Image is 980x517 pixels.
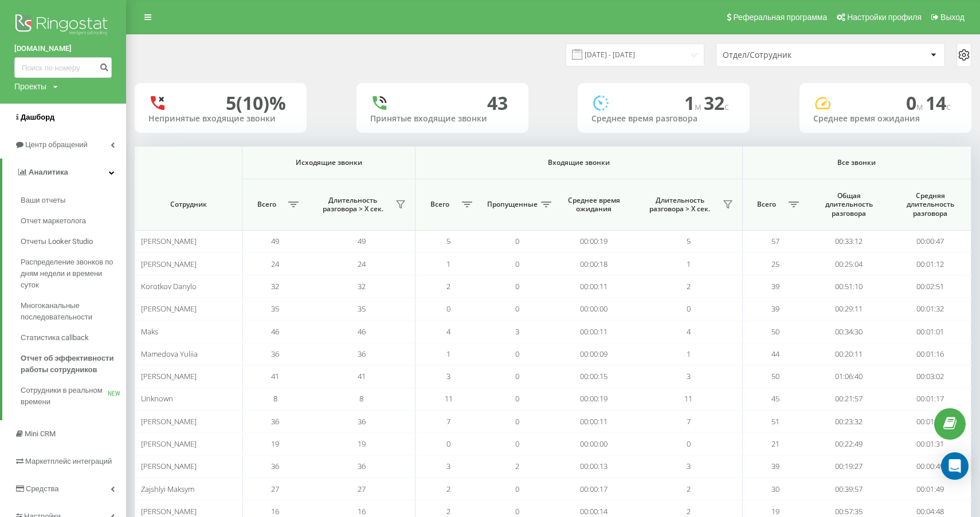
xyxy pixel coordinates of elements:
[271,326,279,337] span: 46
[808,230,890,252] td: 00:33:12
[687,281,691,291] span: 2
[141,484,194,494] span: Zajshlyi Maksym
[553,411,635,433] td: 00:00:11
[141,236,197,246] span: [PERSON_NAME]
[358,303,366,314] span: 35
[359,393,363,404] span: 8
[21,190,126,211] a: Ваши отчеты
[687,303,691,314] span: 0
[21,231,126,252] a: Отчеты Looker Studio
[141,371,197,381] span: [PERSON_NAME]
[808,365,890,388] td: 01:06:40
[148,114,293,124] div: Непринятые входящие звонки
[553,388,635,410] td: 00:00:19
[515,371,519,381] span: 0
[515,281,519,291] span: 0
[562,196,625,214] span: Среднее время ожидания
[421,200,458,209] span: Всего
[446,484,450,494] span: 2
[515,393,519,404] span: 0
[641,196,719,214] span: Длительность разговора > Х сек.
[553,252,635,275] td: 00:00:18
[889,411,971,433] td: 00:01:07
[446,281,450,291] span: 2
[771,439,779,449] span: 21
[808,455,890,477] td: 00:19:27
[515,259,519,269] span: 0
[358,484,366,494] span: 27
[553,455,635,477] td: 00:00:13
[271,259,279,269] span: 24
[14,43,112,54] a: [DOMAIN_NAME]
[370,114,515,124] div: Принятые входящие звонки
[21,211,126,231] a: Отчет маркетолога
[695,100,704,113] span: м
[271,236,279,246] span: 49
[687,506,691,516] span: 2
[446,349,450,359] span: 1
[446,461,450,471] span: 3
[940,13,965,22] span: Выход
[437,158,720,167] span: Входящие звонки
[273,393,277,404] span: 8
[771,506,779,516] span: 19
[358,371,366,381] span: 41
[771,484,779,494] span: 30
[808,411,890,433] td: 00:23:32
[847,13,922,22] span: Настройки профиля
[141,349,198,359] span: Mamedova Yuliia
[446,439,450,449] span: 0
[771,303,779,314] span: 39
[553,433,635,455] td: 00:00:00
[21,195,65,206] span: Ваши отчеты
[271,484,279,494] span: 27
[358,236,366,246] span: 49
[687,236,691,246] span: 5
[684,90,704,115] span: 1
[271,303,279,314] span: 35
[358,506,366,516] span: 16
[21,332,89,344] span: Статистика callback
[748,200,785,209] span: Всего
[808,433,890,455] td: 00:22:49
[687,326,691,337] span: 4
[358,416,366,427] span: 36
[808,252,890,275] td: 00:25:04
[271,416,279,427] span: 36
[687,439,691,449] span: 0
[271,506,279,516] span: 16
[25,429,56,438] span: Mini CRM
[515,303,519,314] span: 0
[687,371,691,381] span: 3
[21,327,126,348] a: Статистика callback
[145,200,231,209] span: Сотрудник
[941,452,969,480] div: Open Intercom Messenger
[21,256,120,291] span: Распределение звонков по дням недели и времени суток
[141,281,197,291] span: Korotkov Danylo
[248,200,285,209] span: Всего
[141,439,197,449] span: [PERSON_NAME]
[771,371,779,381] span: 50
[771,349,779,359] span: 44
[889,433,971,455] td: 00:01:31
[926,90,951,115] span: 14
[889,252,971,275] td: 00:01:12
[808,388,890,410] td: 00:21:57
[687,461,691,471] span: 3
[808,275,890,298] td: 00:51:10
[271,349,279,359] span: 36
[889,275,971,298] td: 00:02:51
[808,320,890,342] td: 00:34:30
[21,353,120,376] span: Отчет об эффективности работы сотрудников
[358,281,366,291] span: 32
[21,385,108,408] span: Сотрудники в реальном времени
[515,439,519,449] span: 0
[553,320,635,342] td: 00:00:11
[771,326,779,337] span: 50
[515,236,519,246] span: 0
[813,114,958,124] div: Среднее время ожидания
[25,457,112,465] span: Маркетплейс интеграций
[889,230,971,252] td: 00:00:47
[906,90,926,115] span: 0
[808,298,890,320] td: 00:29:11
